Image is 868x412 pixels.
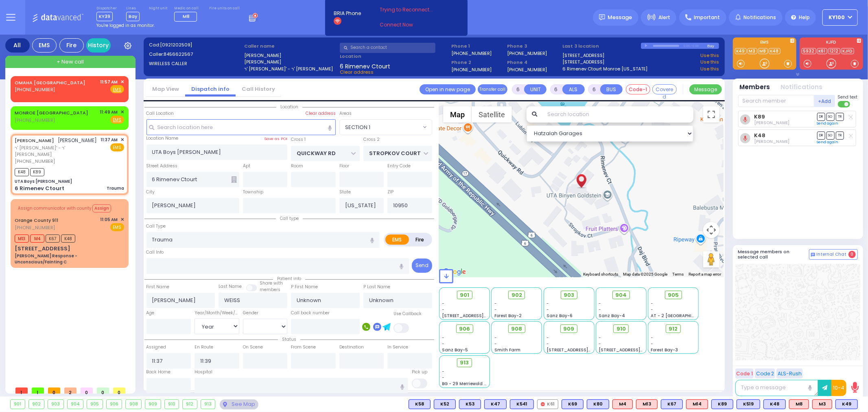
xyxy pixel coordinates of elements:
label: Age [146,310,155,316]
label: Call Info [146,249,164,256]
a: History [86,38,111,53]
div: K53 [459,399,481,409]
span: Internal Chat [817,252,847,257]
span: M8 [183,13,190,20]
label: EMS [385,234,409,245]
span: 902 [512,291,522,299]
span: You're logged in as monitor. [96,22,155,28]
a: 6 Rimenev Ctourt Monroe [US_STATE] [563,66,648,72]
label: [PERSON_NAME] [244,52,337,59]
div: K67 [661,399,683,409]
div: 912 [183,400,197,409]
button: ALS-Rush [776,368,803,379]
label: Areas [339,110,352,117]
label: Street Address [146,163,178,169]
span: - [651,335,654,341]
div: ALS [612,399,633,409]
a: [PERSON_NAME] [15,137,54,144]
label: Fire [409,234,431,245]
div: ALS [686,399,708,409]
label: Gender [243,310,258,316]
div: K541 [510,399,534,409]
span: Status [278,336,300,342]
span: 906 [459,325,470,333]
div: 902 [29,400,44,409]
span: [PHONE_NUMBER] [15,224,55,231]
label: State [339,189,351,195]
label: Floor [339,163,349,169]
button: Message [689,84,722,94]
span: 903 [564,291,574,299]
span: [PHONE_NUMBER] [15,158,55,164]
span: [PERSON_NAME] [58,137,97,144]
span: Forest Bay-2 [494,313,522,319]
span: Phone 3 [507,43,560,50]
div: 904 [68,400,83,409]
span: - [442,368,445,375]
img: red-radio-icon.svg [541,402,545,406]
div: 906 [107,400,122,409]
span: members [260,287,280,293]
span: Patient info [273,276,305,282]
span: 0 [113,388,125,394]
div: K61 [537,399,558,409]
a: K61 [817,48,827,54]
span: 11:37 AM [101,137,118,143]
span: ✕ [120,109,124,116]
span: [STREET_ADDRESS][PERSON_NAME] [442,313,519,319]
span: - [494,307,497,313]
span: 11:05 AM [101,217,118,223]
h5: Message members on selected call [738,249,809,260]
span: Bay [126,12,140,21]
span: 908 [511,325,522,333]
div: EMS [32,38,57,53]
a: Dispatch info [185,85,236,93]
span: 913 [460,359,469,367]
label: Hospital [195,369,212,375]
div: M13 [636,399,658,409]
a: Open in new page [420,84,476,94]
span: 11:57 AM [101,79,118,85]
label: Call Type [146,223,166,230]
span: SECTION 1 [339,119,432,135]
a: Orange County 911 [15,217,58,224]
button: Drag Pegman onto the map to open Street View [703,251,719,267]
button: Notifications [781,83,823,92]
label: Room [291,163,303,169]
span: - [547,307,549,313]
span: Help [799,14,810,21]
span: 910 [617,325,626,333]
div: K49 [835,399,858,409]
span: - [494,341,497,347]
label: Call Location [146,110,174,117]
span: - [651,341,654,347]
a: [STREET_ADDRESS] [563,52,605,59]
div: BLS [562,399,584,409]
span: [PHONE_NUMBER] [15,86,55,93]
label: [PHONE_NUMBER] [451,66,492,72]
span: ר' [PERSON_NAME]' - ר' [PERSON_NAME] [15,145,98,158]
div: [STREET_ADDRESS] [15,245,70,253]
button: Code 1 [735,368,754,379]
span: K48 [15,168,29,176]
div: BLS [711,399,733,409]
img: message.svg [599,14,605,20]
button: Code-1 [626,84,650,94]
label: Back Home [146,369,171,375]
a: Map View [146,85,185,93]
button: Transfer call [478,84,507,94]
button: +Add [814,95,835,107]
div: ALS KJ [789,399,809,409]
label: Cad: [149,42,242,48]
label: Use Callback [394,311,422,317]
a: K89 [754,114,765,120]
label: Last Name [219,283,242,290]
span: [0921202509] [160,42,192,48]
img: comment-alt.png [811,253,815,257]
div: BLS [587,399,609,409]
span: Forest Bay-3 [651,347,678,353]
button: Send [412,259,432,273]
label: Pick up [412,369,427,375]
div: BLS [510,399,534,409]
a: K49 [735,48,747,54]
